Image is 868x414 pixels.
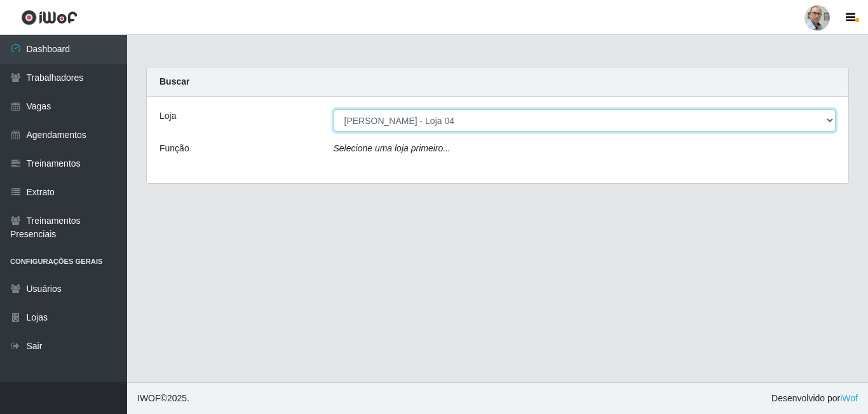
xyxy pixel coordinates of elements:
[334,143,451,153] i: Selecione uma loja primeiro...
[159,76,189,86] strong: Buscar
[137,392,189,405] span: © 2025 .
[159,109,176,123] label: Loja
[159,142,189,155] label: Função
[771,392,858,405] span: Desenvolvido por
[137,393,161,403] span: IWOF
[840,393,858,403] a: iWof
[21,10,78,25] img: CoreUI Logo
